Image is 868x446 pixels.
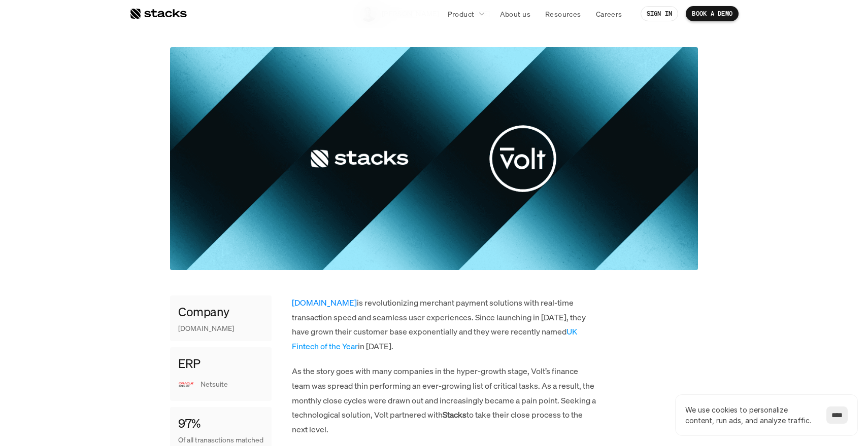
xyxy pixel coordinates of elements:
[545,9,581,19] p: Resources
[178,304,229,321] h4: Company
[178,415,201,432] h4: 97%
[692,10,732,17] p: BOOK A DEMO
[448,9,475,19] p: Product
[443,409,466,420] strong: Stacks
[590,5,628,23] a: Careers
[641,6,679,21] a: SIGN IN
[686,6,739,21] a: BOOK A DEMO
[500,9,530,19] p: About us
[494,5,537,23] a: About us
[596,9,622,19] p: Careers
[539,5,587,23] a: Resources
[178,324,234,333] p: [DOMAIN_NAME]
[292,295,596,354] p: is revolutionizing merchant payment solutions with real-time transaction speed and seamless user ...
[178,355,201,373] h4: ERP
[647,10,673,17] p: SIGN IN
[685,404,816,426] p: We use cookies to personalize content, run ads, and analyze traffic.
[201,380,263,389] p: Netsuite
[292,297,357,308] a: [DOMAIN_NAME]
[120,193,164,200] a: Privacy Policy
[292,364,596,437] p: As the story goes with many companies in the hyper-growth stage, Volt’s finance team was spread t...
